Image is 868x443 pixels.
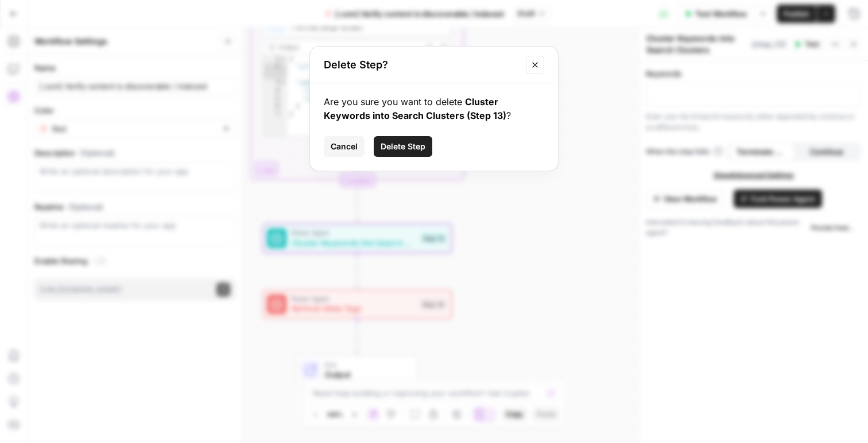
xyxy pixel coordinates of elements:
span: Cancel [331,141,358,152]
button: Delete Step [374,136,432,157]
span: Delete Step [381,141,425,152]
div: Are you sure you want to delete ? [324,95,544,122]
button: Close modal [526,56,544,74]
h2: Delete Step? [324,57,519,73]
button: Cancel [324,136,365,157]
